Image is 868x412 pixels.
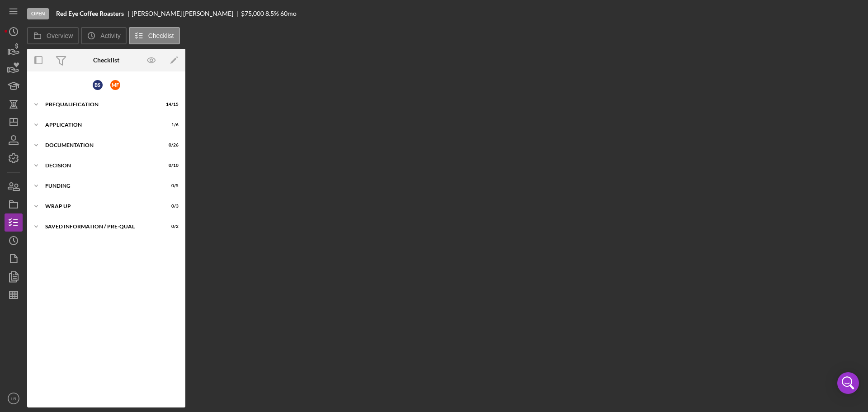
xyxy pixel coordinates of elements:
[45,122,156,128] div: Application
[45,204,156,209] div: Wrap up
[837,372,859,394] div: Open Intercom Messenger
[162,204,179,209] div: 0 / 3
[100,32,120,39] label: Activity
[45,183,156,189] div: Funding
[81,27,126,44] button: Activity
[45,163,156,168] div: Decision
[11,396,16,401] text: LR
[162,224,179,229] div: 0 / 2
[27,27,79,44] button: Overview
[56,10,124,17] b: Red Eye Coffee Roasters
[162,163,179,168] div: 0 / 10
[45,142,156,148] div: Documentation
[280,10,297,17] div: 60 mo
[162,142,179,148] div: 0 / 26
[93,80,103,90] div: B S
[265,10,279,17] div: 8.5 %
[5,389,23,407] button: LR
[162,122,179,128] div: 1 / 6
[93,57,119,64] div: Checklist
[45,102,156,107] div: Prequalification
[129,27,180,44] button: Checklist
[241,9,264,17] span: $75,000
[132,10,241,17] div: [PERSON_NAME] [PERSON_NAME]
[45,224,156,229] div: Saved Information / Pre-Qual
[148,32,174,39] label: Checklist
[47,32,73,39] label: Overview
[162,102,179,107] div: 14 / 15
[27,8,49,19] div: Open
[162,183,179,189] div: 0 / 5
[110,80,120,90] div: M F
